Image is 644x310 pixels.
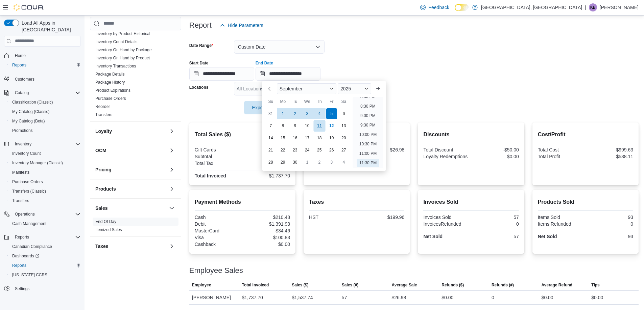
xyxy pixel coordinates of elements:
[95,205,108,212] h3: Sales
[12,128,33,133] span: Promotions
[278,157,288,168] div: day-29
[314,108,325,119] div: day-4
[9,197,80,205] span: Transfers
[492,282,514,288] span: Refunds (#)
[442,282,464,288] span: Refunds ($)
[189,43,213,48] label: Date Range
[1,74,83,84] button: Customers
[228,22,263,29] span: Hide Parameters
[195,228,241,233] div: MasterCard
[7,107,83,116] button: My Catalog (Classic)
[168,127,176,135] button: Loyalty
[591,293,603,302] div: $0.00
[12,140,80,148] span: Inventory
[9,261,29,270] a: Reports
[585,3,586,11] p: |
[7,97,83,107] button: Classification (Classic)
[248,101,278,114] span: Export
[473,154,519,159] div: $0.00
[12,244,52,249] span: Canadian Compliance
[9,178,80,186] span: Purchase Orders
[12,75,80,83] span: Customers
[7,149,83,158] button: Inventory Count
[244,173,290,178] div: $1,737.70
[423,154,470,159] div: Loyalty Redemptions
[314,96,325,107] div: Th
[423,131,519,139] h2: Discounts
[95,186,116,192] h3: Products
[7,60,83,70] button: Reports
[244,228,290,233] div: $34.46
[7,177,83,187] button: Purchase Orders
[15,234,29,240] span: Reports
[9,98,80,106] span: Classification (Classic)
[9,197,32,205] a: Transfers
[195,131,290,139] h2: Total Sales ($)
[95,56,150,60] a: Inventory On Hand by Product
[242,282,269,288] span: Total Invoiced
[302,157,313,168] div: day-1
[265,157,276,168] div: day-28
[265,108,350,168] div: September, 2025
[473,215,519,220] div: 57
[7,242,83,251] button: Canadian Compliance
[9,126,35,135] a: Promotions
[9,108,52,116] a: My Catalog (Classic)
[473,221,519,227] div: 0
[7,116,83,126] button: My Catalog (Beta)
[189,85,209,90] label: Locations
[290,96,301,107] div: Tu
[95,112,112,117] span: Transfers
[95,147,166,154] button: OCM
[95,55,150,61] span: Inventory On Hand by Product
[358,121,378,129] li: 9:30 PM
[189,266,243,275] h3: Employee Sales
[195,242,241,247] div: Cashback
[12,285,32,293] a: Settings
[95,39,138,44] a: Inventory Count Details
[292,293,313,302] div: $1,537.74
[1,232,83,242] button: Reports
[9,187,49,195] a: Transfers (Classic)
[9,252,42,260] a: Dashboards
[9,178,46,186] a: Purchase Orders
[9,159,66,167] a: Inventory Manager (Classic)
[189,21,212,29] h3: Report
[95,147,106,154] h3: OCM
[95,219,116,224] span: End Of Day
[313,120,325,132] div: day-11
[455,4,469,11] input: Dark Mode
[234,40,325,54] button: Custom Date
[95,166,111,173] h3: Pricing
[292,282,308,288] span: Sales ($)
[353,97,383,168] ul: Time
[277,83,336,94] div: Button. Open the month selector. September is currently selected.
[12,109,50,114] span: My Catalog (Classic)
[473,234,519,239] div: 57
[423,198,519,206] h2: Invoices Sold
[302,120,313,131] div: day-10
[338,108,349,119] div: day-6
[7,261,83,270] button: Reports
[95,128,166,135] button: Loyalty
[278,145,288,156] div: day-22
[442,293,453,302] div: $0.00
[15,286,29,291] span: Settings
[1,284,83,293] button: Settings
[587,154,633,159] div: $538.11
[95,243,166,250] button: Taxes
[90,218,181,236] div: Sales
[1,209,83,219] button: Operations
[12,210,80,218] span: Operations
[12,221,46,226] span: Cash Management
[338,96,349,107] div: Sa
[357,140,379,148] li: 10:30 PM
[95,243,109,250] h3: Taxes
[95,227,122,232] a: Itemized Sales
[302,96,313,107] div: We
[168,242,176,250] button: Taxes
[9,187,80,195] span: Transfers (Classic)
[9,117,48,125] a: My Catalog (Beta)
[217,19,266,32] button: Hide Parameters
[538,221,584,227] div: Items Refunded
